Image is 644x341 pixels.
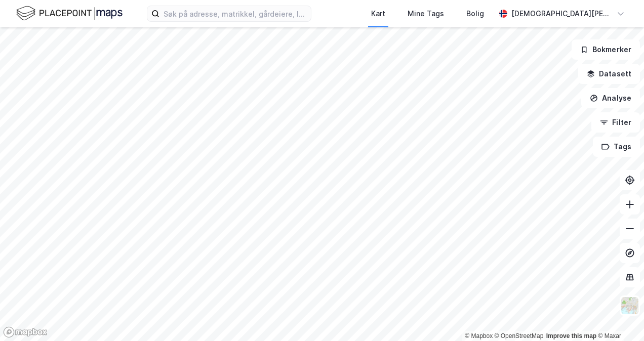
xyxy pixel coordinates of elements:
[578,64,640,84] button: Datasett
[591,112,640,133] button: Filter
[466,8,484,20] div: Bolig
[408,8,444,20] div: Mine Tags
[511,8,613,20] div: [DEMOGRAPHIC_DATA][PERSON_NAME]
[465,332,493,339] a: Mapbox
[581,88,640,108] button: Analyse
[593,292,644,341] iframe: Chat Widget
[495,332,544,339] a: OpenStreetMap
[159,6,311,21] input: Søk på adresse, matrikkel, gårdeiere, leietakere eller personer
[572,39,640,60] button: Bokmerker
[593,137,640,157] button: Tags
[546,332,596,339] a: Improve this map
[371,8,385,20] div: Kart
[16,5,123,22] img: logo.f888ab2527a4732fd821a326f86c7f29.svg
[3,326,48,338] a: Mapbox homepage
